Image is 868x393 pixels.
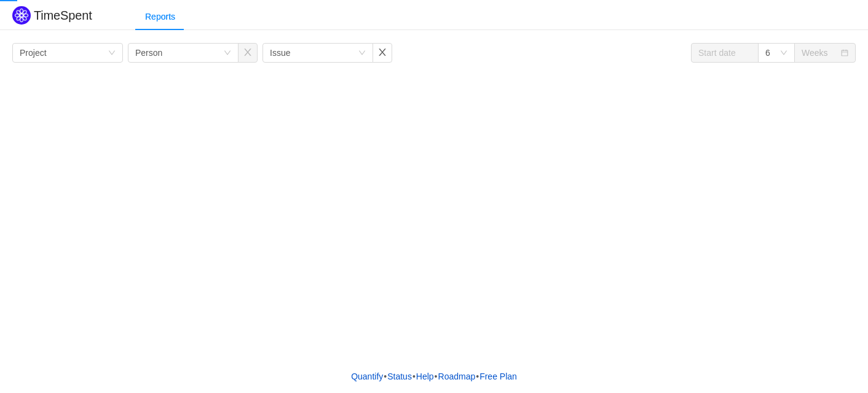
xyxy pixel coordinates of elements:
[135,3,185,31] div: Reports
[135,44,162,62] div: Person
[358,49,366,58] i: icon: down
[350,367,384,386] a: Quantify
[412,372,416,381] span: •
[20,44,47,62] div: Project
[435,372,438,381] span: •
[384,372,387,381] span: •
[224,49,231,58] i: icon: down
[765,44,770,62] div: 6
[802,44,828,62] div: Weeks
[416,367,435,386] a: Help
[387,367,412,386] a: Status
[12,6,31,25] img: Quantify logo
[438,367,476,386] a: Roadmap
[373,43,392,63] button: icon: close
[34,9,92,22] h2: TimeSpent
[691,43,759,63] input: Start date
[476,372,479,381] span: •
[108,49,116,58] i: icon: down
[780,49,787,58] i: icon: down
[270,44,290,62] div: Issue
[841,49,848,58] i: icon: calendar
[479,367,518,386] button: Free Plan
[238,43,258,63] button: icon: close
